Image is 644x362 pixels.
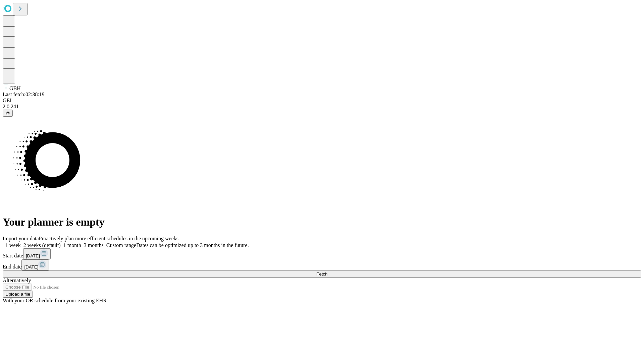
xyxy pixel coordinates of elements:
[3,291,33,298] button: Upload a file
[3,98,641,104] div: GEI
[24,264,38,269] span: [DATE]
[3,278,31,283] span: Alternatively
[3,259,641,270] div: End date
[84,242,104,248] span: 3 months
[3,298,107,303] span: With your OR schedule from your existing EHR
[23,242,61,248] span: 2 weeks (default)
[23,248,51,259] button: [DATE]
[3,92,45,97] span: Last fetch: 02:38:19
[9,85,21,91] span: GBH
[5,111,10,116] span: @
[106,242,136,248] span: Custom range
[63,242,81,248] span: 1 month
[3,248,641,259] div: Start date
[136,242,249,248] span: Dates can be optimized up to 3 months in the future.
[3,270,641,278] button: Fetch
[3,110,13,117] button: @
[5,242,21,248] span: 1 week
[26,253,40,258] span: [DATE]
[21,259,49,270] button: [DATE]
[3,236,39,241] span: Import your data
[316,271,327,277] span: Fetch
[3,216,641,228] h1: Your planner is empty
[3,104,641,110] div: 2.0.241
[39,236,180,241] span: Proactively plan more efficient schedules in the upcoming weeks.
